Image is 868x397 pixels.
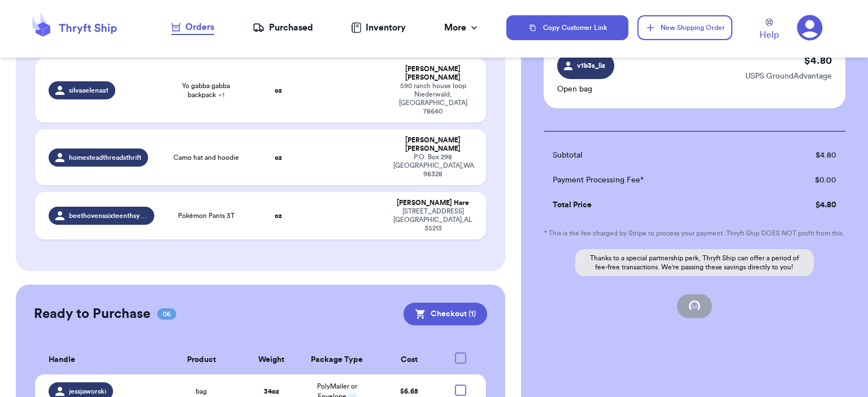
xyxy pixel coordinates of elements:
div: More [444,21,480,34]
p: USPS GroundAdvantage [745,71,832,82]
th: Product [158,346,245,374]
td: Payment Processing Fee* [544,168,765,193]
td: Subtotal [544,143,765,168]
a: Orders [171,20,214,35]
button: Checkout (1) [403,303,487,325]
div: [STREET_ADDRESS] [GEOGRAPHIC_DATA] , AL 35213 [393,207,472,233]
h2: Ready to Purchase [34,305,150,323]
span: $ 6.65 [400,388,418,395]
a: Inventory [351,21,406,34]
th: Weight [245,346,298,374]
th: Package Type [298,346,377,374]
div: P.O. Box 298 [GEOGRAPHIC_DATA] , WA 98328 [393,153,472,178]
span: jessjaworski [69,387,106,396]
span: Camo hat and hoodie [173,153,239,162]
span: 06 [157,308,176,320]
span: homesteadthreadsthrift [69,153,141,162]
p: * This is the fee charged by Stripe to process your payment. Thryft Ship DOES NOT profit from this. [544,229,845,238]
td: Total Price [544,193,765,217]
span: Handle [49,354,75,366]
a: Help [759,19,779,42]
strong: oz [275,87,282,94]
div: Orders [171,20,214,34]
p: Thanks to a special partnership perk, Thryft Ship can offer a period of fee-free transactions. We... [575,249,814,276]
strong: oz [275,212,282,219]
div: [PERSON_NAME] [PERSON_NAME] [393,136,472,153]
span: Yo gabba gabba backpack [168,81,245,99]
span: beethovenssixteenthsymphony [69,211,148,220]
div: 590 ranch house loop Niederwald , [GEOGRAPHIC_DATA] 78640 [393,82,472,116]
p: Open bag [557,84,614,95]
span: silvaaelenaa1 [69,86,108,95]
button: Copy Customer Link [506,15,628,40]
strong: oz [275,154,282,161]
span: Pokémon Pants 3T [178,211,235,220]
th: Cost [376,346,442,374]
span: Help [759,28,779,42]
td: $ 0.00 [765,168,845,193]
p: $ 4.80 [804,53,832,68]
span: v1b3s_liz [575,60,607,71]
button: New Shipping Order [637,15,732,40]
div: [PERSON_NAME] [PERSON_NAME] [393,65,472,82]
span: bag [196,387,207,396]
span: + 1 [218,91,224,98]
td: $ 4.80 [765,193,845,217]
a: Purchased [253,21,313,34]
div: [PERSON_NAME] Hare [393,199,472,207]
strong: 34 oz [264,388,279,395]
td: $ 4.80 [765,143,845,168]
